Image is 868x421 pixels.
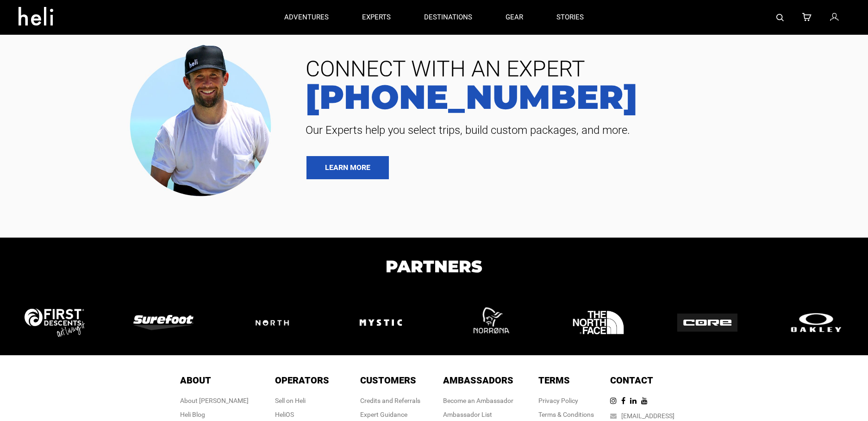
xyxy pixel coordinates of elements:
[275,375,329,386] span: Operators
[538,397,578,404] a: Privacy Policy
[275,396,329,405] div: Sell on Heli
[352,294,410,352] img: logo
[360,411,407,418] a: Expert Guidance
[133,315,194,330] img: logo
[275,411,294,418] a: HeliOS
[180,396,249,405] div: About [PERSON_NAME]
[123,37,285,201] img: contact our team
[299,123,854,138] span: Our Experts help you select trips, build custom packages, and more.
[443,410,513,419] div: Ambassador List
[538,411,594,418] a: Terms & Conditions
[424,13,472,22] p: destinations
[443,397,513,404] a: Become an Ambassador
[610,375,653,386] span: Contact
[306,156,389,179] a: LEARN MORE
[461,294,518,352] img: logo
[299,58,854,80] span: CONNECT WITH AN EXPERT
[786,311,846,334] img: logo
[443,375,513,386] span: Ambassadors
[360,397,420,404] a: Credits and Referrals
[284,13,329,22] p: adventures
[538,375,570,386] span: Terms
[677,314,737,332] img: logo
[180,411,205,418] a: Heli Blog
[299,80,854,113] a: [PHONE_NUMBER]
[25,308,85,336] img: logo
[776,14,784,21] img: search-bar-icon.svg
[180,375,211,386] span: About
[242,307,302,339] img: logo
[362,13,391,22] p: experts
[360,375,416,386] span: Customers
[569,294,627,352] img: logo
